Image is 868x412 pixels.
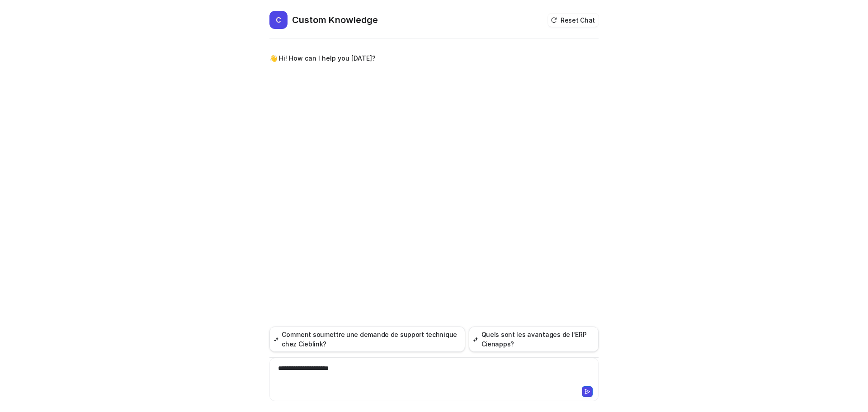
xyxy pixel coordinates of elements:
[548,14,599,27] button: Reset Chat
[269,327,465,352] button: Comment soumettre une demande de support technique chez Cieblink?
[292,14,378,26] h2: Custom Knowledge
[269,53,376,64] p: 👋 Hi! How can I help you [DATE]?
[269,11,288,29] span: C
[469,327,599,352] button: Quels sont les avantages de l'ERP Cienapps?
